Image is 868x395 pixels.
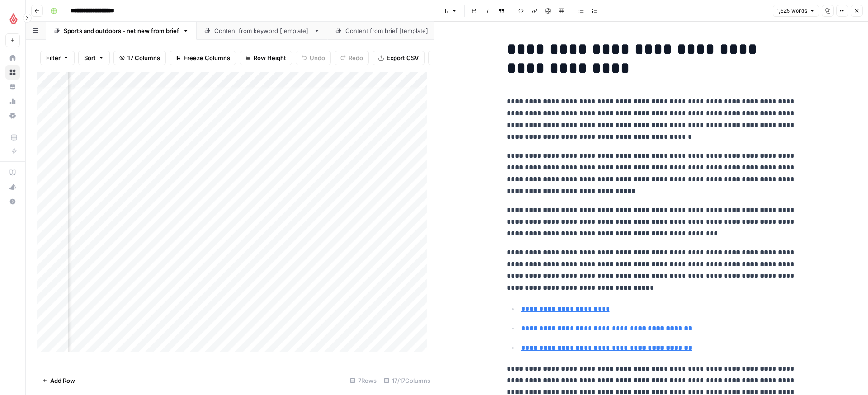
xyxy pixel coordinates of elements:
[310,53,325,62] span: Undo
[5,80,20,94] a: Your Data
[254,53,286,62] span: Row Height
[387,53,419,62] span: Export CSV
[328,22,447,40] a: Content from brief [template]
[84,53,96,62] span: Sort
[777,7,807,15] span: 1,525 words
[345,26,429,35] div: Content from brief [template]
[773,5,819,17] button: 1,525 words
[113,51,166,65] button: 17 Columns
[6,180,19,194] div: What's new?
[46,53,61,62] span: Filter
[5,180,20,194] button: What's new?
[40,51,75,65] button: Filter
[373,51,425,65] button: Export CSV
[349,53,363,62] span: Redo
[335,51,369,65] button: Redo
[296,51,331,65] button: Undo
[5,65,20,80] a: Browse
[37,373,80,388] button: Add Row
[240,51,292,65] button: Row Height
[170,51,236,65] button: Freeze Columns
[5,108,20,123] a: Settings
[5,194,20,209] button: Help + Support
[50,376,75,385] span: Add Row
[78,51,110,65] button: Sort
[64,26,179,35] div: Sports and outdoors - net new from brief
[197,22,328,40] a: Content from keyword [template]
[5,7,20,30] button: Workspace: Lightspeed
[214,26,310,35] div: Content from keyword [template]
[46,22,197,40] a: Sports and outdoors - net new from brief
[184,53,230,62] span: Freeze Columns
[346,373,380,388] div: 7 Rows
[5,51,20,65] a: Home
[5,165,20,180] a: AirOps Academy
[380,373,434,388] div: 17/17 Columns
[127,53,160,62] span: 17 Columns
[5,94,20,108] a: Usage
[5,10,22,27] img: Lightspeed Logo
